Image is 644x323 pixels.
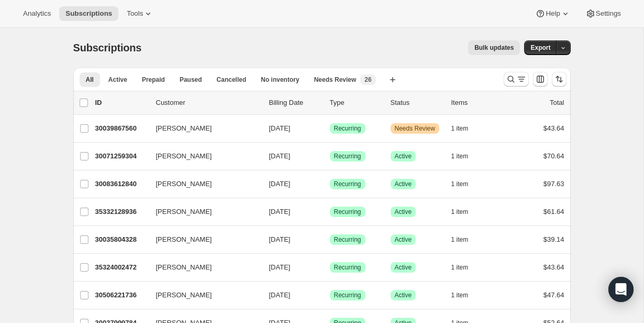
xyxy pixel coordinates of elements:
span: Settings [596,9,621,18]
p: Status [391,98,443,108]
div: IDCustomerBilling DateTypeStatusItemsTotal [95,98,564,108]
p: Customer [156,98,261,108]
span: Paused [180,76,202,84]
button: [PERSON_NAME] [150,287,254,304]
span: [PERSON_NAME] [156,262,212,273]
button: Help [529,6,576,21]
span: Recurring [334,291,361,299]
span: Bulk updates [474,44,514,52]
span: Recurring [334,152,361,160]
button: Customize table column order and visibility [533,72,548,87]
span: [DATE] [269,235,291,243]
span: 1 item [451,208,469,216]
span: Help [546,9,560,18]
p: 30039867560 [95,123,148,134]
button: 1 item [451,149,480,164]
span: [DATE] [269,208,291,216]
span: Active [395,152,412,160]
button: [PERSON_NAME] [150,148,254,165]
span: [PERSON_NAME] [156,207,212,217]
span: Needs Review [314,76,357,84]
button: Subscriptions [59,6,118,21]
span: [DATE] [269,291,291,299]
span: Recurring [334,263,361,272]
button: Bulk updates [468,40,520,55]
span: Active [108,76,127,84]
span: Active [395,291,412,299]
span: Prepaid [142,76,165,84]
div: Type [330,98,382,108]
span: Active [395,208,412,216]
span: [PERSON_NAME] [156,290,212,300]
span: [PERSON_NAME] [156,234,212,245]
button: 1 item [451,204,480,219]
span: Recurring [334,124,361,133]
span: All [86,76,94,84]
span: Active [395,263,412,272]
span: [PERSON_NAME] [156,179,212,189]
div: 35332128936[PERSON_NAME][DATE]SuccessRecurringSuccessActive1 item$61.64 [95,204,564,219]
span: 1 item [451,235,469,244]
p: 30506221736 [95,290,148,300]
p: 35324002472 [95,262,148,273]
span: Cancelled [217,76,247,84]
button: Export [524,40,557,55]
span: No inventory [261,76,299,84]
span: $61.64 [543,208,564,216]
span: Needs Review [395,124,435,133]
button: [PERSON_NAME] [150,176,254,192]
p: ID [95,98,148,108]
button: Create new view [384,72,401,87]
span: 26 [364,76,371,84]
div: 30506221736[PERSON_NAME][DATE]SuccessRecurringSuccessActive1 item$47.64 [95,288,564,303]
div: 35324002472[PERSON_NAME][DATE]SuccessRecurringSuccessActive1 item$43.64 [95,260,564,275]
span: Analytics [23,9,51,18]
button: 1 item [451,260,480,275]
p: 30035804328 [95,234,148,245]
span: [PERSON_NAME] [156,123,212,134]
span: $43.64 [543,124,564,132]
span: $70.64 [543,152,564,160]
p: 30083612840 [95,179,148,189]
div: 30035804328[PERSON_NAME][DATE]SuccessRecurringSuccessActive1 item$39.14 [95,232,564,247]
span: $47.64 [543,291,564,299]
p: 35332128936 [95,207,148,217]
div: 30039867560[PERSON_NAME][DATE]SuccessRecurringWarningNeeds Review1 item$43.64 [95,121,564,136]
span: Active [395,180,412,188]
button: 1 item [451,232,480,247]
span: $39.14 [543,235,564,243]
button: Analytics [17,6,57,21]
span: Subscriptions [73,42,142,53]
p: 30071259304 [95,151,148,161]
span: [DATE] [269,263,291,271]
span: Active [395,235,412,244]
span: Export [530,44,550,52]
span: [DATE] [269,152,291,160]
span: Recurring [334,180,361,188]
p: Billing Date [269,98,321,108]
button: 1 item [451,121,480,136]
button: [PERSON_NAME] [150,120,254,137]
button: Settings [579,6,627,21]
button: 1 item [451,288,480,303]
span: Tools [127,9,143,18]
span: 1 item [451,152,469,160]
button: [PERSON_NAME] [150,231,254,248]
span: $43.64 [543,263,564,271]
span: 1 item [451,291,469,299]
div: 30071259304[PERSON_NAME][DATE]SuccessRecurringSuccessActive1 item$70.64 [95,149,564,164]
button: 1 item [451,177,480,191]
div: Items [451,98,504,108]
button: [PERSON_NAME] [150,203,254,220]
span: Recurring [334,235,361,244]
span: $97.63 [543,180,564,188]
span: Subscriptions [65,9,112,18]
span: 1 item [451,263,469,272]
span: [PERSON_NAME] [156,151,212,161]
span: 1 item [451,180,469,188]
button: [PERSON_NAME] [150,259,254,276]
span: [DATE] [269,180,291,188]
div: Open Intercom Messenger [608,277,634,302]
span: 1 item [451,124,469,133]
div: 30083612840[PERSON_NAME][DATE]SuccessRecurringSuccessActive1 item$97.63 [95,177,564,191]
